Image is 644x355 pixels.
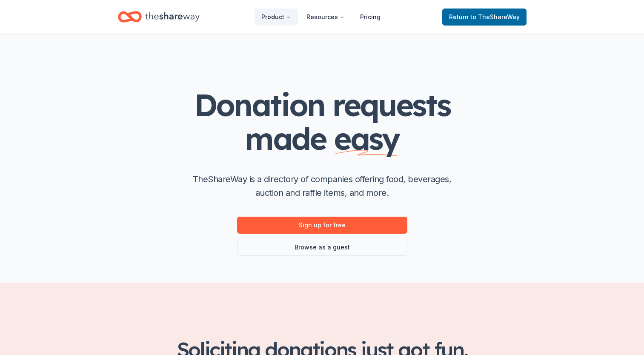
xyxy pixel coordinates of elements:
[152,88,492,155] h1: Donation requests made
[300,9,352,26] button: Resources
[237,239,407,256] a: Browse as a guest
[118,7,200,27] a: Home
[255,7,387,27] nav: Main
[353,9,387,26] a: Pricing
[442,9,527,26] a: Returnto TheShareWay
[186,172,458,200] p: TheShareWay is a directory of companies offering food, beverages, auction and raffle items, and m...
[470,13,520,20] span: to TheShareWay
[449,12,520,22] span: Return
[255,9,298,26] button: Product
[334,119,399,157] span: easy
[237,217,407,234] a: Sign up for free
